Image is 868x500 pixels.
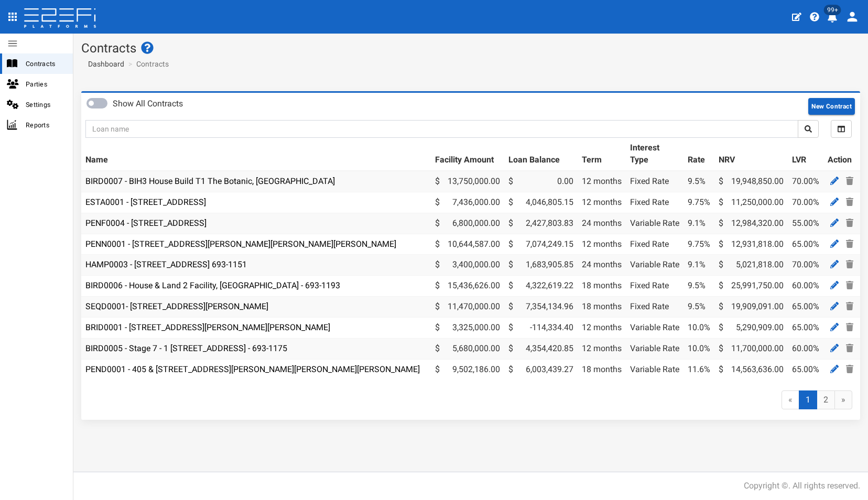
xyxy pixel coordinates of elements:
[578,213,626,234] td: 24 months
[431,317,504,338] td: 3,325,000.00
[85,259,247,269] a: HAMP0003 - [STREET_ADDRESS] 693-1151
[431,171,504,192] td: 13,750,000.00
[788,255,823,276] td: 70.00%
[788,234,823,255] td: 65.00%
[788,297,823,318] td: 65.00%
[626,338,683,359] td: Variable Rate
[85,364,420,374] a: PEND0001 - 405 & [STREET_ADDRESS][PERSON_NAME][PERSON_NAME][PERSON_NAME]
[504,138,578,171] th: Loan Balance
[504,234,578,255] td: 7,074,249.15
[578,234,626,255] td: 12 months
[431,338,504,359] td: 5,680,000.00
[683,213,714,234] td: 9.1%
[431,297,504,318] td: 11,470,000.00
[683,338,714,359] td: 10.0%
[85,176,335,186] a: BIRD0007 - BIH3 House Build T1 The Botanic, [GEOGRAPHIC_DATA]
[843,300,856,313] a: Delete Contract
[504,359,578,379] td: 6,003,439.27
[843,321,856,334] a: Delete Contract
[626,276,683,297] td: Fixed Rate
[683,234,714,255] td: 9.75%
[126,59,169,69] li: Contracts
[85,120,798,138] input: Loan name
[504,317,578,338] td: -114,334.40
[85,301,268,311] a: SEQD0001- [STREET_ADDRESS][PERSON_NAME]
[26,58,64,70] span: Contracts
[714,234,788,255] td: 12,931,818.00
[578,359,626,379] td: 18 months
[578,138,626,171] th: Term
[504,255,578,276] td: 1,683,905.85
[817,390,835,410] a: 2
[683,171,714,192] td: 9.5%
[626,171,683,192] td: Fixed Rate
[26,78,64,90] span: Parties
[843,342,856,355] a: Delete Contract
[84,60,124,68] span: Dashboard
[578,338,626,359] td: 12 months
[834,390,852,410] a: »
[81,138,431,171] th: Name
[714,213,788,234] td: 12,984,320.00
[578,255,626,276] td: 24 months
[84,59,124,69] a: Dashboard
[578,171,626,192] td: 12 months
[626,138,683,171] th: Interest Type
[714,255,788,276] td: 5,021,818.00
[626,234,683,255] td: Fixed Rate
[843,237,856,251] a: Delete Contract
[431,138,504,171] th: Facility Amount
[843,279,856,292] a: Delete Contract
[431,276,504,297] td: 15,436,626.00
[578,276,626,297] td: 18 months
[626,192,683,213] td: Fixed Rate
[504,192,578,213] td: 4,046,805.15
[626,359,683,379] td: Variable Rate
[431,255,504,276] td: 3,400,000.00
[626,317,683,338] td: Variable Rate
[788,171,823,192] td: 70.00%
[113,98,183,110] label: Show All Contracts
[81,41,860,55] h1: Contracts
[626,297,683,318] td: Fixed Rate
[578,192,626,213] td: 12 months
[626,213,683,234] td: Variable Rate
[683,276,714,297] td: 9.5%
[788,138,823,171] th: LVR
[714,338,788,359] td: 11,700,000.00
[744,480,860,492] div: Copyright ©. All rights reserved.
[843,195,856,209] a: Delete Contract
[626,255,683,276] td: Variable Rate
[714,138,788,171] th: NRV
[85,280,340,290] a: BIRD0006 - House & Land 2 Facility, [GEOGRAPHIC_DATA] - 693-1193
[714,171,788,192] td: 19,948,850.00
[843,258,856,271] a: Delete Contract
[788,213,823,234] td: 55.00%
[788,359,823,379] td: 65.00%
[504,338,578,359] td: 4,354,420.85
[85,343,287,353] a: BIRD0005 - Stage 7 - 1 [STREET_ADDRESS] - 693-1175
[85,322,330,332] a: BRID0001 - [STREET_ADDRESS][PERSON_NAME][PERSON_NAME]
[85,197,206,207] a: ESTA0001 - [STREET_ADDRESS]
[714,359,788,379] td: 14,563,636.00
[788,338,823,359] td: 60.00%
[683,317,714,338] td: 10.0%
[808,98,855,115] button: New Contract
[85,218,207,228] a: PENF0004 - [STREET_ADDRESS]
[683,359,714,379] td: 11.6%
[683,138,714,171] th: Rate
[504,213,578,234] td: 2,427,803.83
[85,239,396,249] a: PENN0001 - [STREET_ADDRESS][PERSON_NAME][PERSON_NAME][PERSON_NAME]
[788,192,823,213] td: 70.00%
[714,276,788,297] td: 25,991,750.00
[431,359,504,379] td: 9,502,186.00
[504,276,578,297] td: 4,322,619.22
[714,192,788,213] td: 11,250,000.00
[504,297,578,318] td: 7,354,134.96
[26,99,64,111] span: Settings
[843,216,856,230] a: Delete Contract
[788,317,823,338] td: 65.00%
[823,138,860,171] th: Action
[782,390,799,410] span: «
[578,297,626,318] td: 18 months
